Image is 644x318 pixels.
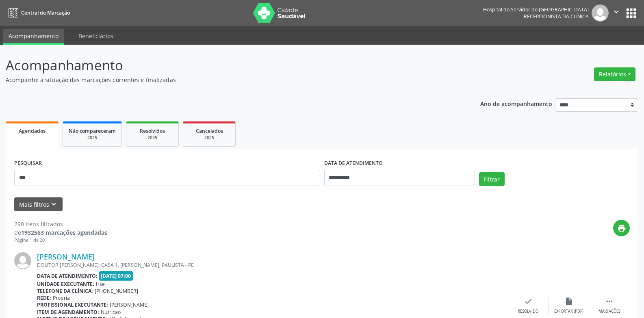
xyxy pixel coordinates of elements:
i:  [605,297,614,306]
div: 2025 [189,135,230,141]
div: 2025 [132,135,173,141]
div: Hospital do Servidor do [GEOGRAPHIC_DATA] [483,6,589,13]
p: Acompanhe a situação das marcações correntes e finalizadas [6,76,449,84]
a: [PERSON_NAME] [37,252,95,261]
div: Exportar (PDF) [554,309,583,314]
span: Resolvidos [140,128,165,134]
b: Item de agendamento: [37,309,99,316]
p: Acompanhamento [6,55,449,76]
button: print [613,220,630,236]
span: Hse [96,281,105,288]
i:  [612,7,621,16]
div: 290 itens filtrados [14,220,107,228]
label: DATA DE ATENDIMENTO [324,157,383,170]
button: Mais filtroskeyboard_arrow_down [14,197,63,212]
span: Cancelados [196,128,223,134]
b: Unidade executante: [37,281,94,288]
span: Não compareceram [69,128,116,134]
div: Resolvido [518,309,538,314]
div: 2025 [69,135,116,141]
a: Acompanhamento [3,29,64,45]
button: Filtrar [479,172,505,186]
span: [PHONE_NUMBER] [95,288,138,294]
a: Beneficiários [73,29,119,43]
span: Nutricao [101,309,121,316]
i: print [617,224,626,233]
span: Recepcionista da clínica [524,13,589,20]
span: Própria [53,294,70,301]
div: Mais ações [598,309,620,314]
i: insert_drive_file [564,297,573,306]
i: keyboard_arrow_down [49,200,58,209]
span: Agendados [19,128,46,134]
a: Central de Marcação [6,6,70,19]
img: img [592,4,609,22]
span: [DATE] 07:00 [99,271,133,281]
button: Relatórios [594,67,635,81]
p: Ano de acompanhamento [480,98,552,108]
button: apps [624,6,638,20]
span: Central de Marcação [21,9,70,16]
div: Página 1 de 20 [14,237,107,244]
div: DOUTOR [PERSON_NAME], CASA 1, [PERSON_NAME], PAULISTA - PE [37,262,508,268]
div: de [14,228,107,237]
label: PESQUISAR [14,157,42,170]
b: Profissional executante: [37,301,108,308]
b: Data de atendimento: [37,273,98,279]
img: img [14,252,31,269]
strong: 1932563 marcações agendadas [21,229,107,236]
b: Telefone da clínica: [37,288,93,294]
i: check [524,297,533,306]
b: Rede: [37,294,51,301]
span: [PERSON_NAME] [110,301,149,308]
button:  [609,4,624,22]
